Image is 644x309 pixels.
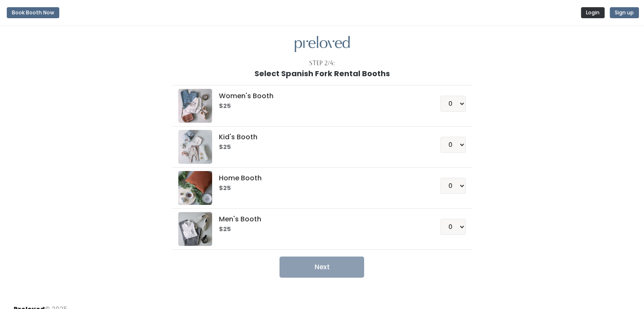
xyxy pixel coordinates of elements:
[219,144,420,151] h6: $25
[295,36,350,52] img: preloved logo
[219,92,420,100] h5: Women's Booth
[219,103,420,110] h6: $25
[254,69,390,78] h1: Select Spanish Fork Rental Booths
[610,7,639,18] button: Sign up
[7,7,59,18] button: Book Booth Now
[7,3,59,22] a: Book Booth Now
[178,171,212,205] img: preloved logo
[219,215,420,223] h5: Men's Booth
[219,226,420,233] h6: $25
[309,59,335,68] div: Step 2/4:
[219,174,420,182] h5: Home Booth
[178,130,212,164] img: preloved logo
[178,89,212,123] img: preloved logo
[581,7,605,18] button: Login
[279,257,364,278] button: Next
[219,133,420,141] h5: Kid's Booth
[178,212,212,246] img: preloved logo
[219,185,420,192] h6: $25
